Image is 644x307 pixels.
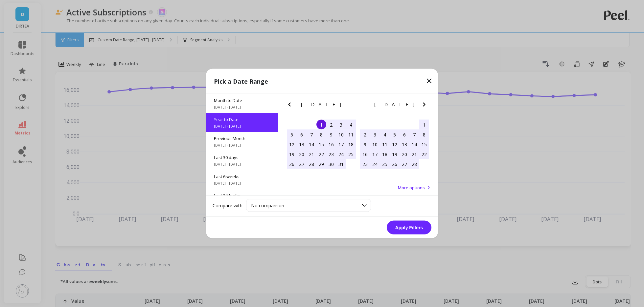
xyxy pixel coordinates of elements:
[419,130,429,139] div: Choose Saturday, February 8th, 2025
[286,101,296,111] button: Previous Month
[301,102,342,107] span: [DATE]
[420,101,431,111] button: Next Month
[336,149,346,159] div: Choose Friday, January 24th, 2025
[336,130,346,139] div: Choose Friday, January 10th, 2025
[390,149,400,159] div: Choose Wednesday, February 19th, 2025
[326,120,336,130] div: Choose Thursday, January 2nd, 2025
[409,130,419,139] div: Choose Friday, February 7th, 2025
[297,130,307,139] div: Choose Monday, January 6th, 2025
[297,149,307,159] div: Choose Monday, January 20th, 2025
[214,97,270,103] span: Month to Date
[400,139,409,149] div: Choose Thursday, February 13th, 2025
[409,159,419,169] div: Choose Friday, February 28th, 2025
[214,105,270,110] span: [DATE] - [DATE]
[336,139,346,149] div: Choose Friday, January 17th, 2025
[409,139,419,149] div: Choose Friday, February 14th, 2025
[370,139,380,149] div: Choose Monday, February 10th, 2025
[336,159,346,169] div: Choose Friday, January 31st, 2025
[347,101,357,111] button: Next Month
[387,221,431,235] button: Apply Filters
[316,159,326,169] div: Choose Wednesday, January 29th, 2025
[287,130,297,139] div: Choose Sunday, January 5th, 2025
[360,149,370,159] div: Choose Sunday, February 16th, 2025
[380,130,390,139] div: Choose Tuesday, February 4th, 2025
[346,120,356,130] div: Choose Saturday, January 4th, 2025
[214,124,270,129] span: [DATE] - [DATE]
[214,154,270,160] span: Last 30 days
[287,149,297,159] div: Choose Sunday, January 19th, 2025
[346,139,356,149] div: Choose Saturday, January 18th, 2025
[380,149,390,159] div: Choose Tuesday, February 18th, 2025
[297,139,307,149] div: Choose Monday, January 13th, 2025
[390,159,400,169] div: Choose Wednesday, February 26th, 2025
[307,159,316,169] div: Choose Tuesday, January 28th, 2025
[380,139,390,149] div: Choose Tuesday, February 11th, 2025
[297,159,307,169] div: Choose Monday, January 27th, 2025
[370,149,380,159] div: Choose Monday, February 17th, 2025
[214,77,268,86] p: Pick a Date Range
[374,102,415,107] span: [DATE]
[409,149,419,159] div: Choose Friday, February 21st, 2025
[214,174,270,179] span: Last 6 weeks
[316,120,326,130] div: Choose Wednesday, January 1st, 2025
[287,139,297,149] div: Choose Sunday, January 12th, 2025
[346,130,356,139] div: Choose Saturday, January 11th, 2025
[214,116,270,122] span: Year to Date
[336,120,346,130] div: Choose Friday, January 3rd, 2025
[214,162,270,167] span: [DATE] - [DATE]
[360,120,429,169] div: month 2025-02
[316,149,326,159] div: Choose Wednesday, January 22nd, 2025
[287,120,356,169] div: month 2025-01
[326,159,336,169] div: Choose Thursday, January 30th, 2025
[307,149,316,159] div: Choose Tuesday, January 21st, 2025
[326,130,336,139] div: Choose Thursday, January 9th, 2025
[398,185,425,191] span: More options
[419,120,429,130] div: Choose Saturday, February 1st, 2025
[214,181,270,186] span: [DATE] - [DATE]
[326,139,336,149] div: Choose Thursday, January 16th, 2025
[251,202,284,209] span: No comparison
[214,135,270,141] span: Previous Month
[307,130,316,139] div: Choose Tuesday, January 7th, 2025
[370,159,380,169] div: Choose Monday, February 24th, 2025
[419,139,429,149] div: Choose Saturday, February 15th, 2025
[214,143,270,148] span: [DATE] - [DATE]
[287,159,297,169] div: Choose Sunday, January 26th, 2025
[400,130,409,139] div: Choose Thursday, February 6th, 2025
[346,149,356,159] div: Choose Saturday, January 25th, 2025
[359,101,369,111] button: Previous Month
[400,159,409,169] div: Choose Thursday, February 27th, 2025
[213,202,243,209] label: Compare with:
[370,130,380,139] div: Choose Monday, February 3rd, 2025
[326,149,336,159] div: Choose Thursday, January 23rd, 2025
[390,130,400,139] div: Choose Wednesday, February 5th, 2025
[360,159,370,169] div: Choose Sunday, February 23rd, 2025
[307,139,316,149] div: Choose Tuesday, January 14th, 2025
[214,193,270,198] span: Last 3 Months
[316,139,326,149] div: Choose Wednesday, January 15th, 2025
[360,130,370,139] div: Choose Sunday, February 2nd, 2025
[419,149,429,159] div: Choose Saturday, February 22nd, 2025
[390,139,400,149] div: Choose Wednesday, February 12th, 2025
[380,159,390,169] div: Choose Tuesday, February 25th, 2025
[360,139,370,149] div: Choose Sunday, February 9th, 2025
[316,130,326,139] div: Choose Wednesday, January 8th, 2025
[400,149,409,159] div: Choose Thursday, February 20th, 2025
